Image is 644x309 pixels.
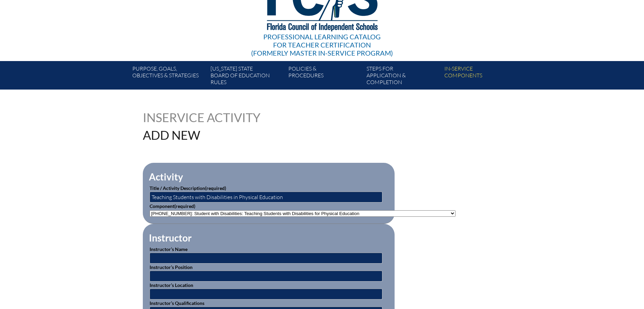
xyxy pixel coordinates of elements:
label: Instructor’s Name [150,246,187,252]
a: Purpose, goals,objectives & strategies [130,64,207,90]
a: Policies &Procedures [286,64,363,90]
a: Steps forapplication & completion [364,64,442,90]
span: (required) [205,185,226,191]
label: Instructor’s Position [150,264,193,270]
div: Professional Learning Catalog (formerly Master In-service Program) [251,33,393,57]
legend: Instructor [148,232,192,244]
label: Instructor’s Qualifications [150,300,204,306]
a: [US_STATE] StateBoard of Education rules [208,64,286,90]
legend: Activity [148,171,184,182]
label: Component [150,203,195,209]
span: for Teacher Certification [273,41,371,49]
h1: Add New [143,129,365,141]
label: Instructor’s Location [150,282,193,288]
h1: Inservice Activity [143,111,279,123]
a: In-servicecomponents [442,64,519,90]
span: (required) [174,203,195,209]
select: activity_component[data][] [150,210,456,217]
label: Title / Activity Description [150,185,226,191]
